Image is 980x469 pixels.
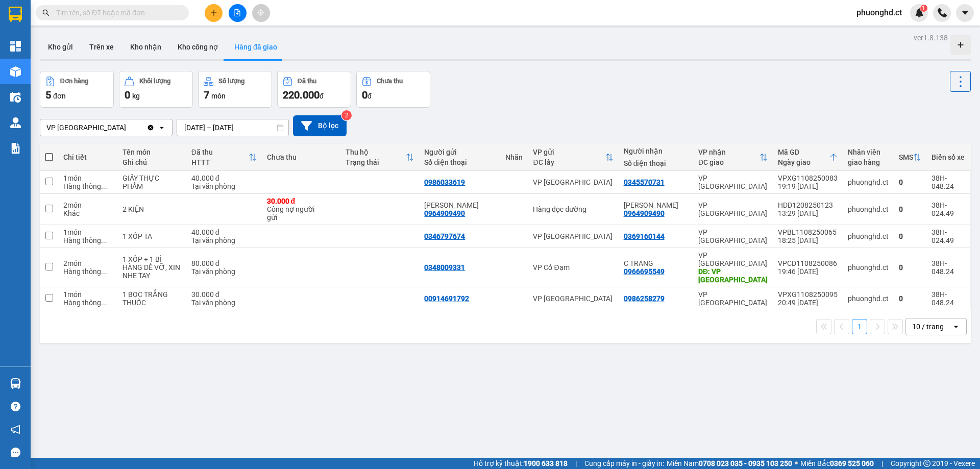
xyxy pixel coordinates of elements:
[226,35,285,59] button: Hàng đã giao
[424,178,465,186] div: 0986033619
[624,178,665,186] div: 0345570731
[922,5,925,12] span: 1
[533,232,613,240] div: VP [GEOGRAPHIC_DATA]
[424,158,495,166] div: Số điện thoại
[778,290,838,299] div: VPXG1108250095
[899,232,921,240] div: 0
[533,178,613,186] div: VP [GEOGRAPHIC_DATA]
[191,174,257,182] div: 40.000 đ
[932,153,965,161] div: Biển số xe
[950,35,971,55] div: Tạo kho hàng mới
[852,319,867,334] button: 1
[424,209,465,217] div: 0964909490
[424,148,495,156] div: Người gửi
[42,9,50,16] span: search
[778,236,838,244] div: 18:25 [DATE]
[624,147,688,155] div: Người nhận
[667,458,792,469] span: Miền Nam
[899,153,913,161] div: SMS
[956,4,974,22] button: caret-down
[830,459,874,467] strong: 0369 525 060
[778,209,838,217] div: 13:29 [DATE]
[778,158,829,166] div: Ngày giao
[505,153,523,161] div: Nhãn
[10,92,21,103] img: warehouse-icon
[524,459,568,467] strong: 1900 633 818
[122,255,181,263] div: 1 XỐP + 1 BÌ
[191,236,257,244] div: Tại văn phòng
[848,205,889,213] div: phuonghd.ct
[894,144,926,171] th: Toggle SortBy
[698,267,768,284] div: DĐ: VP Hà Đông
[139,78,170,85] div: Khối lượng
[63,182,112,190] div: Hàng thông thường
[40,71,114,108] button: Đơn hàng5đơn
[122,263,181,280] div: HÀNG DỄ VỠ, XIN NHẸ TAY
[698,174,768,190] div: VP [GEOGRAPHIC_DATA]
[699,459,792,467] strong: 0708 023 035 - 0935 103 250
[698,290,768,307] div: VP [GEOGRAPHIC_DATA]
[298,78,316,85] div: Đã thu
[127,122,128,133] input: Selected VP Hà Đông.
[848,263,889,271] div: phuonghd.ct
[341,110,352,120] sup: 2
[362,89,367,101] span: 0
[11,402,20,411] span: question-circle
[424,201,495,209] div: HUYỀN QUANG
[533,148,605,156] div: VP gửi
[575,458,577,469] span: |
[177,119,288,136] input: Select a date range.
[122,148,181,156] div: Tên món
[211,92,226,100] span: món
[528,144,618,171] th: Toggle SortBy
[169,35,226,59] button: Kho công nợ
[45,89,51,101] span: 5
[46,122,126,133] div: VP [GEOGRAPHIC_DATA]
[320,92,324,100] span: đ
[10,66,21,77] img: warehouse-icon
[346,158,406,166] div: Trạng thái
[952,323,960,331] svg: open
[624,232,665,240] div: 0369160144
[367,92,372,100] span: đ
[584,458,664,469] span: Cung cấp máy in - giấy in:
[533,205,613,213] div: Hàng dọc đường
[293,115,347,136] button: Bộ lọc
[899,294,921,303] div: 0
[53,92,66,100] span: đơn
[533,158,605,166] div: ĐC lấy
[773,144,843,171] th: Toggle SortBy
[10,117,21,128] img: warehouse-icon
[848,178,889,186] div: phuonghd.ct
[932,259,965,276] div: 38H-048.24
[204,89,209,101] span: 7
[122,174,181,190] div: GIẤY THỰC PHẨM
[252,4,270,22] button: aim
[191,158,249,166] div: HTTT
[101,299,107,307] span: ...
[210,9,217,16] span: plus
[624,209,665,217] div: 0964909490
[424,232,465,240] div: 0346797674
[778,174,838,182] div: VPXG1108250083
[533,263,613,271] div: VP Cổ Đạm
[424,294,469,303] div: 00914691792
[778,148,829,156] div: Mã GD
[795,461,798,465] span: ⚪️
[101,236,107,244] span: ...
[11,448,20,457] span: message
[920,5,927,12] sup: 1
[63,259,112,267] div: 2 món
[624,267,665,276] div: 0966695549
[778,259,838,267] div: VPCD1108250086
[191,228,257,236] div: 40.000 đ
[624,259,688,267] div: C TRANG
[9,7,22,22] img: logo-vxr
[283,89,320,101] span: 220.000
[158,124,166,132] svg: open
[267,153,335,161] div: Chưa thu
[60,78,88,85] div: Đơn hàng
[229,4,247,22] button: file-add
[693,144,773,171] th: Toggle SortBy
[56,7,177,18] input: Tìm tên, số ĐT hoặc mã đơn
